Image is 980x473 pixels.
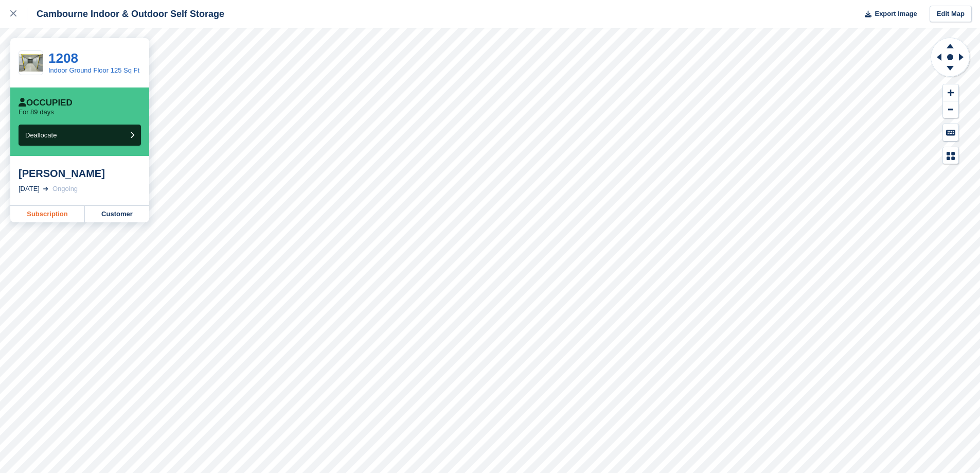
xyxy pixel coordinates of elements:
[48,66,139,74] a: Indoor Ground Floor 125 Sq Ft
[43,187,48,191] img: arrow-right-light-icn-cde0832a797a2874e46488d9cf13f60e5c3a73dbe684e267c42b8395dfbc2abf.svg
[19,184,40,194] div: [DATE]
[943,84,958,101] button: Zoom In
[48,50,78,66] a: 1208
[875,9,917,19] span: Export Image
[930,6,972,23] a: Edit Map
[19,125,141,146] button: Deallocate
[19,54,43,72] img: Photo%2028-02-2023,%2016%2011%2008.jpg
[85,206,149,222] a: Customer
[943,124,958,141] button: Keyboard Shortcuts
[943,147,958,164] button: Map Legend
[19,108,54,116] p: For 89 days
[10,206,85,222] a: Subscription
[19,167,141,180] div: [PERSON_NAME]
[25,131,57,139] span: Deallocate
[27,8,224,20] div: Cambourne Indoor & Outdoor Self Storage
[19,98,73,108] div: Occupied
[859,6,917,23] button: Export Image
[943,101,958,118] button: Zoom Out
[52,184,78,194] div: Ongoing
